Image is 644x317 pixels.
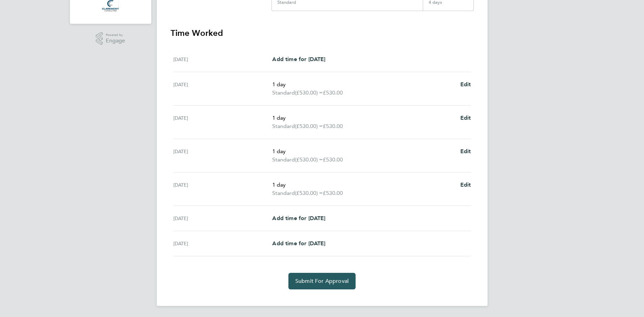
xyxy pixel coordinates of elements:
a: Go to home page [78,0,143,11]
span: (£530.00) = [295,156,323,163]
span: Add time for [DATE] [272,56,325,62]
a: Edit [460,80,471,89]
img: claremontconsulting1-logo-retina.png [102,0,119,11]
span: Edit [460,115,471,121]
span: (£530.00) = [295,89,323,96]
a: Edit [460,114,471,122]
span: Standard [272,122,295,130]
div: [DATE] [173,80,273,97]
a: Edit [460,181,471,189]
span: Submit For Approval [295,278,349,285]
button: Submit For Approval [288,273,356,289]
a: Add time for [DATE] [272,55,325,63]
span: (£530.00) = [295,190,323,196]
span: Edit [460,148,471,155]
span: Add time for [DATE] [272,215,325,221]
span: £530.00 [323,123,343,129]
span: Add time for [DATE] [272,240,325,247]
div: [DATE] [173,147,273,164]
span: Standard [272,189,295,197]
span: Powered by [106,32,125,38]
p: 1 day [272,80,454,89]
span: (£530.00) = [295,123,323,129]
span: Edit [460,181,471,188]
p: 1 day [272,147,454,156]
span: Edit [460,81,471,88]
span: Standard [272,156,295,164]
p: 1 day [272,114,454,122]
div: [DATE] [173,239,273,248]
span: Standard [272,89,295,97]
span: £530.00 [323,89,343,96]
h3: Time Worked [171,28,474,39]
span: £530.00 [323,190,343,196]
div: [DATE] [173,214,273,222]
a: Edit [460,147,471,156]
div: [DATE] [173,181,273,197]
span: Engage [106,38,125,44]
div: [DATE] [173,55,273,63]
a: Powered byEngage [96,32,125,45]
p: 1 day [272,181,454,189]
a: Add time for [DATE] [272,214,325,222]
span: £530.00 [323,156,343,163]
a: Add time for [DATE] [272,239,325,248]
div: [DATE] [173,114,273,130]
